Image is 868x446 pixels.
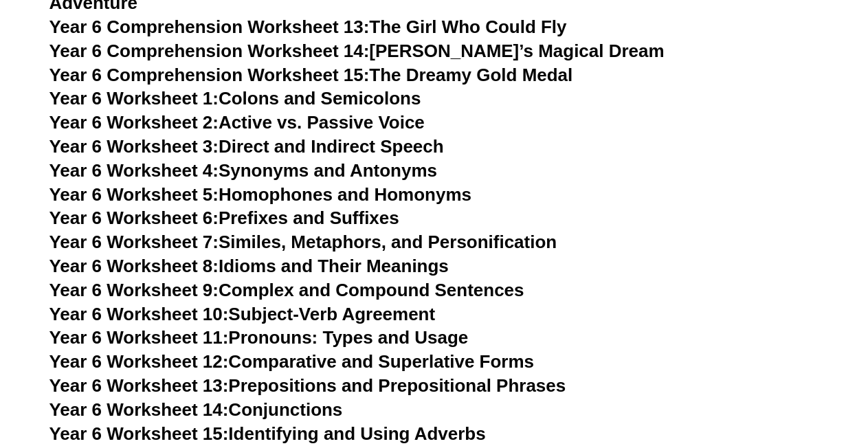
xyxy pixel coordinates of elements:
[49,399,343,420] a: Year 6 Worksheet 14:Conjunctions
[49,88,421,109] a: Year 6 Worksheet 1:Colons and Semicolons
[49,280,524,300] a: Year 6 Worksheet 9:Complex and Compound Sentences
[49,16,370,37] span: Year 6 Comprehension Worksheet 13:
[49,208,219,228] span: Year 6 Worksheet 6:
[49,136,444,157] a: Year 6 Worksheet 3:Direct and Indirect Speech
[49,184,219,205] span: Year 6 Worksheet 5:
[49,41,370,61] span: Year 6 Comprehension Worksheet 14:
[49,65,573,85] a: Year 6 Comprehension Worksheet 15:The Dreamy Gold Medal
[49,280,219,300] span: Year 6 Worksheet 9:
[49,112,219,133] span: Year 6 Worksheet 2:
[49,256,219,276] span: Year 6 Worksheet 8:
[49,232,557,252] a: Year 6 Worksheet 7:Similes, Metaphors, and Personification
[49,256,449,276] a: Year 6 Worksheet 8:Idioms and Their Meanings
[49,16,567,37] a: Year 6 Comprehension Worksheet 13:The Girl Who Could Fly
[49,41,665,61] a: Year 6 Comprehension Worksheet 14:[PERSON_NAME]’s Magical Dream
[49,160,219,181] span: Year 6 Worksheet 4:
[49,327,229,348] span: Year 6 Worksheet 11:
[49,351,535,372] a: Year 6 Worksheet 12:Comparative and Superlative Forms
[49,375,566,396] a: Year 6 Worksheet 13:Prepositions and Prepositional Phrases
[49,232,219,252] span: Year 6 Worksheet 7:
[49,65,370,85] span: Year 6 Comprehension Worksheet 15:
[49,304,229,324] span: Year 6 Worksheet 10:
[49,423,229,444] span: Year 6 Worksheet 15:
[639,291,868,446] iframe: Chat Widget
[49,423,486,444] a: Year 6 Worksheet 15:Identifying and Using Adverbs
[49,136,219,157] span: Year 6 Worksheet 3:
[49,399,229,420] span: Year 6 Worksheet 14:
[49,88,219,109] span: Year 6 Worksheet 1:
[49,327,469,348] a: Year 6 Worksheet 11:Pronouns: Types and Usage
[49,184,472,205] a: Year 6 Worksheet 5:Homophones and Homonyms
[49,160,438,181] a: Year 6 Worksheet 4:Synonyms and Antonyms
[49,208,399,228] a: Year 6 Worksheet 6:Prefixes and Suffixes
[49,375,229,396] span: Year 6 Worksheet 13:
[49,304,436,324] a: Year 6 Worksheet 10:Subject-Verb Agreement
[49,351,229,372] span: Year 6 Worksheet 12:
[49,112,425,133] a: Year 6 Worksheet 2:Active vs. Passive Voice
